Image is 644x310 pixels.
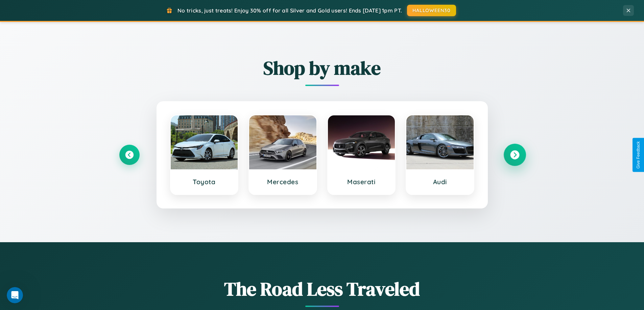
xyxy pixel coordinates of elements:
h3: Mercedes [256,178,310,186]
span: No tricks, just treats! Enjoy 30% off for all Silver and Gold users! Ends [DATE] 1pm PT. [177,7,402,14]
h3: Toyota [177,178,231,186]
h2: Shop by make [119,55,525,81]
iframe: Intercom live chat [7,287,23,303]
button: HALLOWEEN30 [407,5,456,16]
div: Give Feedback [636,141,641,169]
h3: Audi [413,178,467,186]
h3: Maserati [335,178,388,186]
h1: The Road Less Traveled [119,276,525,302]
